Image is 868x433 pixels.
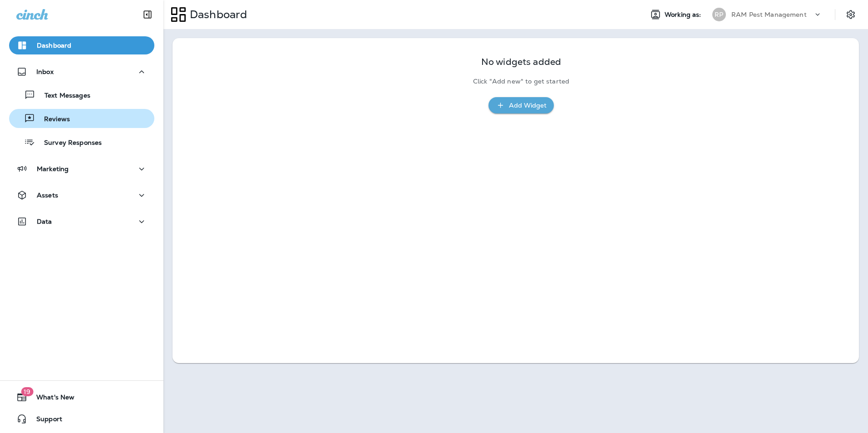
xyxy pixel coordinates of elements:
button: Add Widget [488,97,554,114]
p: Dashboard [37,42,71,49]
button: Assets [9,186,154,204]
p: No widgets added [481,58,561,66]
p: Data [37,218,52,225]
button: Support [9,410,154,428]
button: Settings [843,6,859,23]
button: Dashboard [9,36,154,54]
button: Collapse Sidebar [135,5,160,24]
span: Working as: [665,11,703,19]
button: 19What's New [9,388,154,406]
button: Reviews [9,109,154,128]
div: RP [712,8,726,21]
button: Survey Responses [9,133,154,152]
span: 19 [21,387,33,396]
button: Marketing [9,160,154,178]
button: Inbox [9,63,154,81]
p: RAM Pest Management [731,11,807,18]
span: What's New [27,394,74,404]
p: Inbox [36,68,54,75]
p: Click "Add new" to get started [473,78,569,85]
p: Reviews [35,115,70,124]
button: Data [9,212,154,231]
p: Survey Responses [35,139,102,148]
p: Dashboard [186,8,247,21]
span: Support [27,415,62,426]
p: Text Messages [35,92,90,100]
p: Marketing [37,165,69,172]
button: Text Messages [9,85,154,104]
p: Assets [37,192,58,199]
div: Add Widget [509,100,547,111]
